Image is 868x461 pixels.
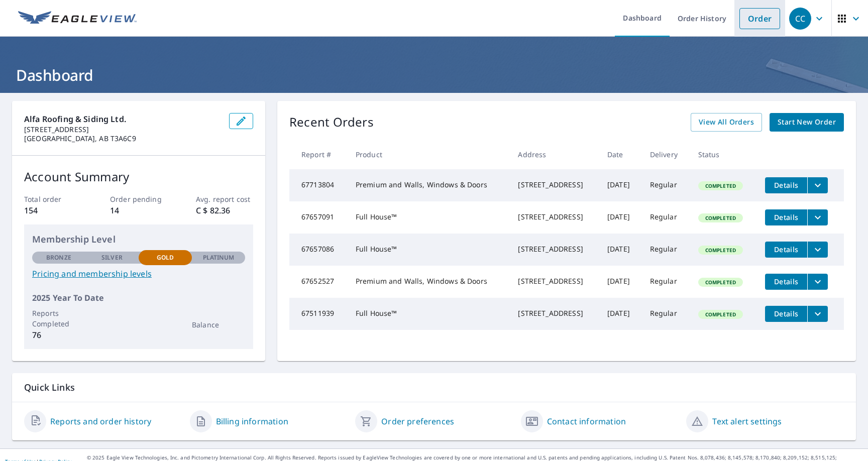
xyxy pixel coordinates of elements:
[599,140,642,169] th: Date
[807,274,828,290] button: filesDropdownBtn-67652527
[46,253,71,262] p: Bronze
[289,201,348,234] td: 67657091
[599,266,642,298] td: [DATE]
[32,268,245,280] a: Pricing and membership levels
[599,234,642,266] td: [DATE]
[807,209,828,225] button: filesDropdownBtn-67657091
[518,308,591,318] div: [STREET_ADDRESS]
[348,266,510,298] td: Premium and Walls, Windows & Doors
[642,201,690,234] td: Regular
[24,125,221,134] p: [STREET_ADDRESS]
[18,11,137,26] img: EV Logo
[32,329,85,341] p: 76
[289,113,374,132] p: Recent Orders
[24,113,221,125] p: Alfa Roofing & Siding Ltd.
[381,415,454,427] a: Order preferences
[778,116,836,129] span: Start New Order
[24,381,844,394] p: Quick Links
[24,168,253,186] p: Account Summary
[699,214,742,221] span: Completed
[348,298,510,330] td: Full House™
[348,140,510,169] th: Product
[771,277,801,286] span: Details
[771,180,801,190] span: Details
[807,242,828,258] button: filesDropdownBtn-67657086
[24,134,221,143] p: [GEOGRAPHIC_DATA], AB T3A6C9
[599,201,642,234] td: [DATE]
[771,212,801,222] span: Details
[518,244,591,254] div: [STREET_ADDRESS]
[691,113,762,132] a: View All Orders
[807,177,828,193] button: filesDropdownBtn-67713804
[699,182,742,189] span: Completed
[192,319,245,330] p: Balance
[765,209,807,225] button: detailsBtn-67657091
[50,415,151,427] a: Reports and order history
[101,253,123,262] p: Silver
[518,212,591,222] div: [STREET_ADDRESS]
[699,116,754,129] span: View All Orders
[289,234,348,266] td: 67657086
[289,266,348,298] td: 67652527
[765,242,807,258] button: detailsBtn-67657086
[642,140,690,169] th: Delivery
[24,194,81,204] p: Total order
[699,311,742,318] span: Completed
[32,292,245,304] p: 2025 Year To Date
[642,169,690,201] td: Regular
[510,140,599,169] th: Address
[699,279,742,286] span: Completed
[771,309,801,318] span: Details
[110,204,167,216] p: 14
[642,298,690,330] td: Regular
[765,177,807,193] button: detailsBtn-67713804
[348,234,510,266] td: Full House™
[289,140,348,169] th: Report #
[789,8,811,30] div: CC
[289,169,348,201] td: 67713804
[642,266,690,298] td: Regular
[739,8,780,29] a: Order
[157,253,174,262] p: Gold
[110,194,167,204] p: Order pending
[765,306,807,322] button: detailsBtn-67511939
[32,308,85,329] p: Reports Completed
[699,247,742,254] span: Completed
[599,169,642,201] td: [DATE]
[642,234,690,266] td: Regular
[32,233,245,246] p: Membership Level
[807,306,828,322] button: filesDropdownBtn-67511939
[771,245,801,254] span: Details
[196,204,253,216] p: C $ 82.36
[12,65,856,85] h1: Dashboard
[712,415,782,427] a: Text alert settings
[690,140,757,169] th: Status
[24,204,81,216] p: 154
[547,415,626,427] a: Contact information
[203,253,235,262] p: Platinum
[770,113,844,132] a: Start New Order
[216,415,288,427] a: Billing information
[289,298,348,330] td: 67511939
[518,276,591,286] div: [STREET_ADDRESS]
[765,274,807,290] button: detailsBtn-67652527
[518,180,591,190] div: [STREET_ADDRESS]
[348,169,510,201] td: Premium and Walls, Windows & Doors
[599,298,642,330] td: [DATE]
[196,194,253,204] p: Avg. report cost
[348,201,510,234] td: Full House™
